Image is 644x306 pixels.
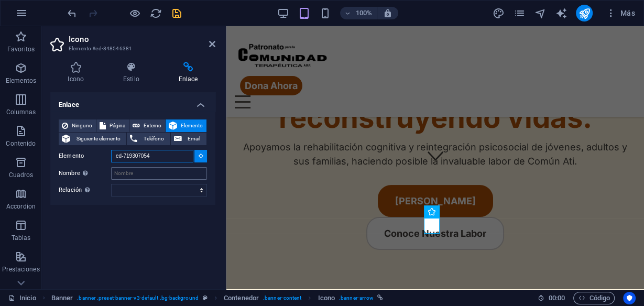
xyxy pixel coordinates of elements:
[149,7,162,19] button: reload
[73,133,123,145] span: Siguiente elemento
[8,292,36,304] a: Haz clic para cancelar la selección y doble clic para abrir páginas
[2,265,39,274] p: Prestaciones
[129,119,165,132] button: Externo
[203,295,208,301] i: Este elemento es un preajuste personalizable
[59,119,96,132] button: Ninguno
[140,133,167,145] span: Teléfono
[6,202,36,211] p: Accordion
[555,7,567,19] button: text_generator
[7,45,35,53] p: Favoritos
[166,119,206,132] button: Elemento
[534,7,547,19] button: navigator
[513,7,526,19] button: pages
[605,8,635,18] span: Más
[127,133,170,145] button: Teléfono
[263,292,301,304] span: . banner-content
[170,7,183,19] button: save
[9,171,34,179] p: Cuadros
[339,292,373,304] span: . banner-arrow
[549,292,565,304] span: 00 00
[601,5,639,21] button: Más
[6,139,36,148] p: Contenido
[340,7,377,19] button: 100%
[171,7,183,19] i: Guardar (Ctrl+S)
[59,167,111,180] label: Nombre
[106,62,161,84] h4: Estilo
[185,133,203,145] span: Email
[493,7,505,19] i: Diseño (Ctrl+Alt+Y)
[66,7,78,19] button: undo
[383,8,392,18] i: Al redimensionar, ajustar el nivel de zoom automáticamente para ajustarse al dispositivo elegido.
[534,7,547,19] i: Navegador
[573,292,615,304] button: Código
[623,292,636,304] button: Usercentrics
[59,184,111,196] label: Relación
[51,292,384,304] nav: breadcrumb
[538,292,565,304] h6: Tiempo de la sesión
[576,5,593,21] button: publish
[50,92,215,111] h4: Enlace
[492,7,505,19] button: design
[578,292,610,304] span: Código
[224,292,259,304] span: Haz clic para seleccionar y doble clic para editar
[556,294,558,302] span: :
[555,7,567,19] i: AI Writer
[71,119,93,132] span: Ninguno
[318,292,335,304] span: Haz clic para seleccionar y doble clic para editar
[69,44,194,53] h3: Elemento #ed-848546381
[143,119,162,132] span: Externo
[109,119,126,132] span: Página
[171,133,206,145] button: Email
[6,108,36,116] p: Columnas
[111,150,193,162] input: Haz clic en un elemento ...
[356,7,373,19] h6: 100%
[50,62,106,84] h4: Icono
[111,167,207,180] input: Nombre
[69,35,215,44] h2: Icono
[96,119,129,132] button: Página
[180,119,203,132] span: Elemento
[66,7,78,19] i: Deshacer: Cambiar enlace (Ctrl+Z)
[12,234,31,242] p: Tablas
[578,7,591,19] i: Publicar
[377,295,383,301] i: Este elemento está vinculado
[51,292,73,304] span: Haz clic para seleccionar y doble clic para editar
[59,150,111,162] label: Elemento
[161,62,215,84] h4: Enlace
[77,292,198,304] span: . banner .preset-banner-v3-default .bg-background
[59,133,126,145] button: Siguiente elemento
[6,76,36,85] p: Elementos
[150,7,162,19] i: Volver a cargar página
